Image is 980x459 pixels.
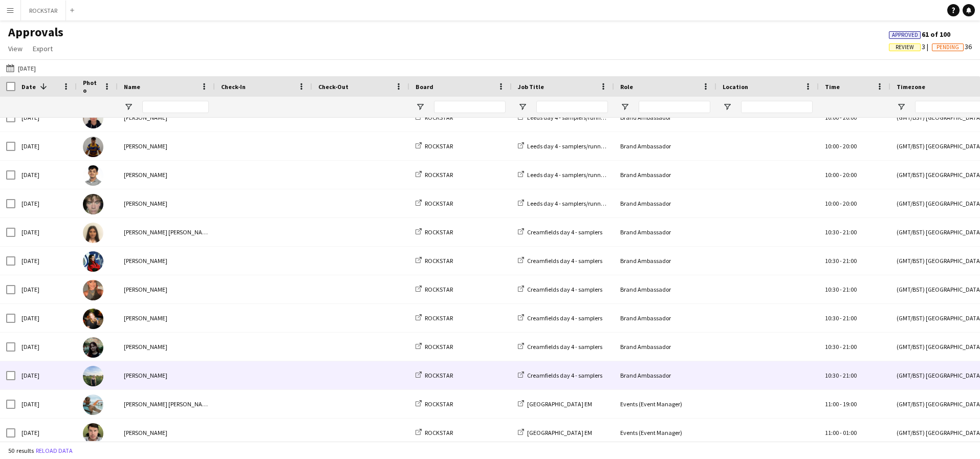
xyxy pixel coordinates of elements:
[425,171,453,179] span: ROCKSTAR
[825,171,839,179] span: 10:00
[843,257,857,265] span: 21:00
[416,314,453,322] a: ROCKSTAR
[840,429,842,436] span: -
[840,171,842,179] span: -
[118,390,215,418] div: [PERSON_NAME] [PERSON_NAME]
[83,251,103,272] img: Amelia Leigh Simm
[825,429,839,436] span: 11:00
[840,343,842,351] span: -
[527,400,592,408] span: [GEOGRAPHIC_DATA] EM
[83,194,103,214] img: Finlay Shaw
[15,419,77,447] div: [DATE]
[843,400,857,408] span: 19:00
[118,275,215,303] div: [PERSON_NAME]
[937,44,959,51] span: Pending
[518,228,602,236] a: Creamfields day 4 - samplers
[425,200,453,207] span: ROCKSTAR
[614,419,716,447] div: Events (Event Manager)
[434,101,506,113] input: Board Filter Input
[33,44,53,53] span: Export
[843,200,857,207] span: 20:00
[416,83,433,91] span: Board
[15,275,77,303] div: [DATE]
[527,286,602,293] span: Creamfields day 4 - samplers
[118,247,215,275] div: [PERSON_NAME]
[614,275,716,303] div: Brand Ambassador
[892,32,918,38] span: Approved
[21,1,66,20] button: ROCKSTAR
[416,228,453,236] a: ROCKSTAR
[527,257,602,265] span: Creamfields day 4 - samplers
[518,371,602,379] a: Creamfields day 4 - samplers
[15,103,77,132] div: [DATE]
[639,101,710,113] input: Role Filter Input
[15,161,77,189] div: [DATE]
[518,314,602,322] a: Creamfields day 4 - samplers
[527,371,602,379] span: Creamfields day 4 - samplers
[840,228,842,236] span: -
[518,200,608,207] a: Leeds day 4 - samplers/runners
[425,343,453,351] span: ROCKSTAR
[825,228,839,236] span: 10:30
[4,42,27,55] a: View
[527,171,608,179] span: Leeds day 4 - samplers/runners
[614,189,716,217] div: Brand Ambassador
[425,429,453,436] span: ROCKSTAR
[416,371,453,379] a: ROCKSTAR
[425,400,453,408] span: ROCKSTAR
[825,142,839,150] span: 10:00
[416,286,453,293] a: ROCKSTAR
[416,200,453,207] a: ROCKSTAR
[15,304,77,332] div: [DATE]
[518,102,527,112] button: Open Filter Menu
[15,390,77,418] div: [DATE]
[843,228,857,236] span: 21:00
[83,223,103,243] img: Venus Salehi Kolahi
[118,304,215,332] div: [PERSON_NAME]
[425,114,453,121] span: ROCKSTAR
[15,218,77,246] div: [DATE]
[825,114,839,121] span: 10:00
[518,286,602,293] a: Creamfields day 4 - samplers
[614,218,716,246] div: Brand Ambassador
[425,371,453,379] span: ROCKSTAR
[620,102,629,112] button: Open Filter Menu
[825,257,839,265] span: 10:30
[614,161,716,189] div: Brand Ambassador
[723,102,732,112] button: Open Filter Menu
[896,44,914,51] span: Review
[118,103,215,132] div: [PERSON_NAME]
[83,309,103,329] img: Sadie Conlan
[843,171,857,179] span: 20:00
[825,83,840,91] span: Time
[118,333,215,361] div: [PERSON_NAME]
[518,343,602,351] a: Creamfields day 4 - samplers
[425,314,453,322] span: ROCKSTAR
[843,371,857,379] span: 21:00
[840,257,842,265] span: -
[15,189,77,217] div: [DATE]
[118,132,215,160] div: [PERSON_NAME]
[825,314,839,322] span: 10:30
[527,343,602,351] span: Creamfields day 4 - samplers
[15,247,77,275] div: [DATE]
[518,83,544,91] span: Job Title
[825,200,839,207] span: 10:00
[425,142,453,150] span: ROCKSTAR
[416,400,453,408] a: ROCKSTAR
[843,343,857,351] span: 21:00
[416,102,425,112] button: Open Filter Menu
[425,228,453,236] span: ROCKSTAR
[840,200,842,207] span: -
[840,400,842,408] span: -
[932,42,972,51] span: 36
[34,445,75,456] button: Reload data
[425,286,453,293] span: ROCKSTAR
[527,429,592,436] span: [GEOGRAPHIC_DATA] EM
[29,42,57,55] a: Export
[527,228,602,236] span: Creamfields day 4 - samplers
[825,371,839,379] span: 10:30
[536,101,608,113] input: Job Title Filter Input
[8,44,23,53] span: View
[518,400,592,408] a: [GEOGRAPHIC_DATA] EM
